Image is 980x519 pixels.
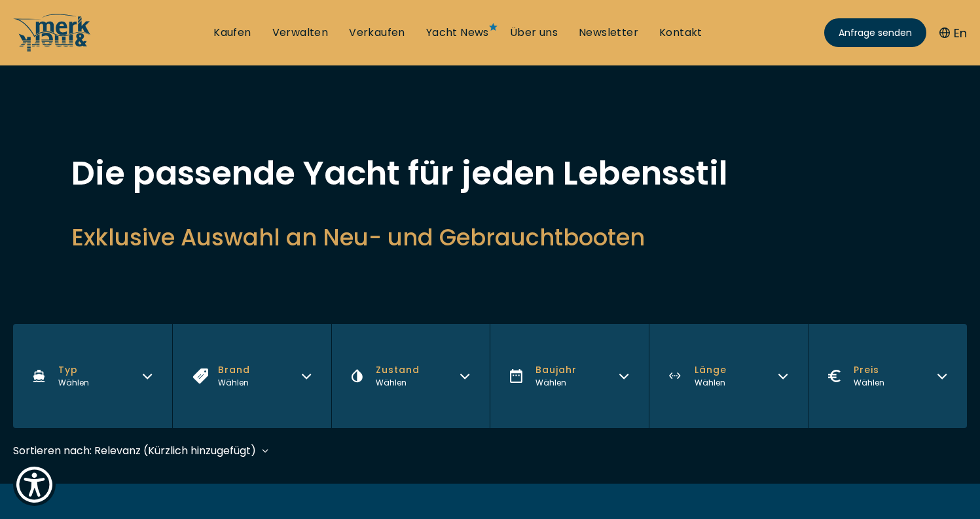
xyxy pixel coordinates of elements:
[695,363,727,377] span: Länge
[13,463,56,506] button: Show Accessibility Preferences
[695,377,727,389] div: Wählen
[808,324,967,428] button: PreisWählen
[854,363,884,377] span: Preis
[510,26,558,40] a: Über uns
[213,26,251,40] a: Kaufen
[376,377,420,389] div: Wählen
[218,377,250,389] div: Wählen
[349,26,405,40] a: Verkaufen
[71,221,909,253] h2: Exklusive Auswahl an Neu- und Gebrauchtbooten
[58,377,89,389] div: Wählen
[13,324,172,428] button: TypWählen
[331,324,490,428] button: ZustandWählen
[649,324,808,428] button: LängeWählen
[218,363,250,377] span: Brand
[71,157,909,190] h1: Die passende Yacht für jeden Lebensstil
[659,26,702,40] a: Kontakt
[490,324,649,428] button: BaujahrWählen
[939,24,967,42] button: En
[376,363,420,377] span: Zustand
[535,363,577,377] span: Baujahr
[579,26,638,40] a: Newsletter
[426,26,489,40] a: Yacht News
[839,26,912,40] span: Anfrage senden
[58,363,89,377] span: Typ
[13,442,256,459] div: Sortieren nach: Relevanz (Kürzlich hinzugefügt)
[854,377,884,389] div: Wählen
[535,377,577,389] div: Wählen
[172,324,331,428] button: BrandWählen
[272,26,329,40] a: Verwalten
[824,18,926,47] a: Anfrage senden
